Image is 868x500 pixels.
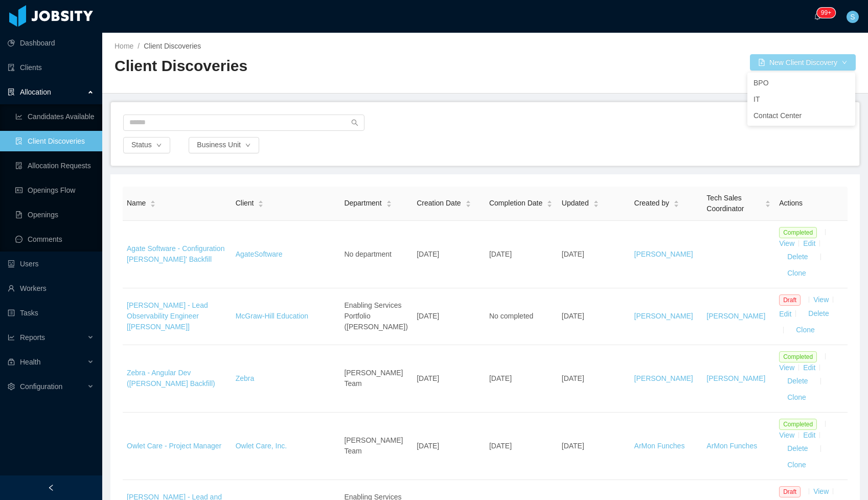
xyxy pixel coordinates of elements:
[258,199,264,206] div: Sort
[236,442,287,450] a: Owlet Care, Inc.
[674,199,679,202] i: icon: caret-up
[558,345,630,413] td: [DATE]
[340,345,413,413] td: [PERSON_NAME] Team
[485,288,558,345] td: No completed
[803,431,815,439] a: Edit
[779,265,814,282] button: Clone
[8,358,15,366] i: icon: medicine-box
[779,309,791,317] a: Edit
[417,198,461,209] span: Creation Date
[779,249,816,265] button: Delete
[465,199,471,206] div: Sort
[706,374,765,382] a: [PERSON_NAME]
[386,203,392,206] i: icon: caret-down
[850,11,855,23] span: S
[8,383,15,390] i: icon: setting
[593,203,599,206] i: icon: caret-down
[351,119,358,126] i: icon: search
[20,382,62,391] span: Configuration
[340,288,413,345] td: Enabling Services Portfolio ([PERSON_NAME])
[800,306,837,322] button: Delete
[706,312,765,320] a: [PERSON_NAME]
[413,221,485,288] td: [DATE]
[8,88,15,96] i: icon: solution
[144,42,201,50] span: Client Discoveries
[8,303,94,323] a: icon: profileTasks
[750,54,856,71] button: icon: file-addNew Client Discoverydown
[779,351,817,362] span: Completed
[258,199,264,202] i: icon: caret-up
[779,486,801,497] span: Draft
[138,42,140,50] span: /
[673,199,679,206] div: Sort
[814,13,821,20] i: icon: bell
[340,221,413,288] td: No department
[115,56,485,77] h2: Client Discoveries
[779,294,801,306] span: Draft
[779,419,817,430] span: Completed
[779,363,794,372] a: View
[8,33,94,53] a: icon: pie-chartDashboard
[236,198,254,209] span: Client
[489,198,542,209] span: Completion Date
[674,203,679,206] i: icon: caret-down
[634,312,693,320] a: [PERSON_NAME]
[15,229,94,249] a: icon: messageComments
[127,369,215,388] a: Zebra - Angular Dev ([PERSON_NAME] Backfill)
[15,180,94,200] a: icon: idcardOpenings Flow
[20,88,51,96] span: Allocation
[779,441,816,457] button: Delete
[115,42,133,50] a: Home
[485,413,558,480] td: [DATE]
[779,431,794,439] a: View
[15,106,94,127] a: icon: line-chartCandidates Available
[817,8,835,18] sup: 1593
[150,199,156,202] i: icon: caret-up
[413,345,485,413] td: [DATE]
[634,198,669,209] span: Created by
[747,107,855,124] li: Contact Center
[706,193,761,214] span: Tech Sales Coordinator
[813,487,829,495] a: View
[236,250,283,258] a: AgateSoftware
[558,413,630,480] td: [DATE]
[765,199,771,202] i: icon: caret-up
[386,199,392,206] div: Sort
[593,199,599,202] i: icon: caret-up
[803,363,815,372] a: Edit
[15,155,94,176] a: icon: file-doneAllocation Requests
[779,239,794,247] a: View
[634,250,693,258] a: [PERSON_NAME]
[485,345,558,413] td: [DATE]
[413,288,485,345] td: [DATE]
[779,390,814,406] button: Clone
[558,288,630,345] td: [DATE]
[189,137,259,153] button: Business Uniticon: down
[813,296,829,304] a: View
[779,199,803,207] span: Actions
[562,198,589,209] span: Updated
[803,239,815,247] a: Edit
[8,278,94,299] a: icon: userWorkers
[236,374,255,382] a: Zebra
[558,221,630,288] td: [DATE]
[20,358,40,366] span: Health
[127,244,224,263] a: Agate Software - Configuration [PERSON_NAME]' Backfill
[127,301,208,331] a: [PERSON_NAME] - Lead Observability Engineer [[PERSON_NAME]]
[465,199,471,202] i: icon: caret-up
[593,199,599,206] div: Sort
[15,131,94,151] a: icon: file-searchClient Discoveries
[386,199,392,202] i: icon: caret-up
[150,203,156,206] i: icon: caret-down
[340,413,413,480] td: [PERSON_NAME] Team
[765,199,771,206] div: Sort
[15,204,94,225] a: icon: file-textOpenings
[765,203,771,206] i: icon: caret-down
[547,199,553,202] i: icon: caret-up
[127,442,221,450] a: Owlet Care - Project Manager
[546,199,553,206] div: Sort
[634,442,685,450] a: ArMon Funches
[747,75,855,91] li: BPO
[258,203,264,206] i: icon: caret-down
[779,373,816,390] button: Delete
